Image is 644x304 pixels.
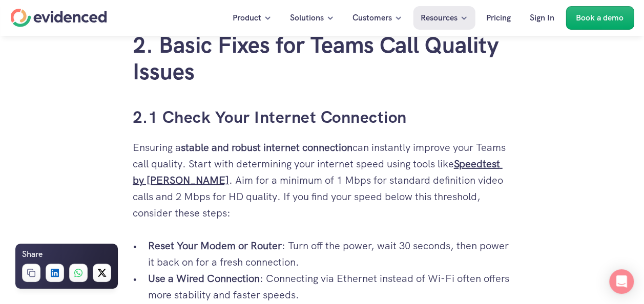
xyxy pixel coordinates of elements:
[522,6,562,30] a: Sign In
[133,157,503,187] a: Speedtest by [PERSON_NAME]
[566,6,634,30] a: Book a demo
[148,270,512,303] p: : Connecting via Ethernet instead of Wi-Fi often offers more stability and faster speeds.
[609,269,634,294] div: Open Intercom Messenger
[148,239,282,252] strong: Reset Your Modem or Router
[421,11,458,25] p: Resources
[290,11,324,25] p: Solutions
[576,11,624,25] p: Book a demo
[148,272,260,285] strong: Use a Wired Connection
[22,248,43,261] h6: Share
[148,237,512,270] p: : Turn off the power, wait 30 seconds, then power it back on for a fresh connection.
[352,11,392,25] p: Customers
[530,11,554,25] p: Sign In
[233,11,261,25] p: Product
[181,141,352,154] strong: stable and robust internet connection
[133,106,407,128] a: 2.1 Check Your Internet Connection
[133,139,512,221] p: Ensuring a can instantly improve your Teams call quality. Start with determining your internet sp...
[486,11,511,25] p: Pricing
[10,9,107,27] a: Home
[479,6,518,30] a: Pricing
